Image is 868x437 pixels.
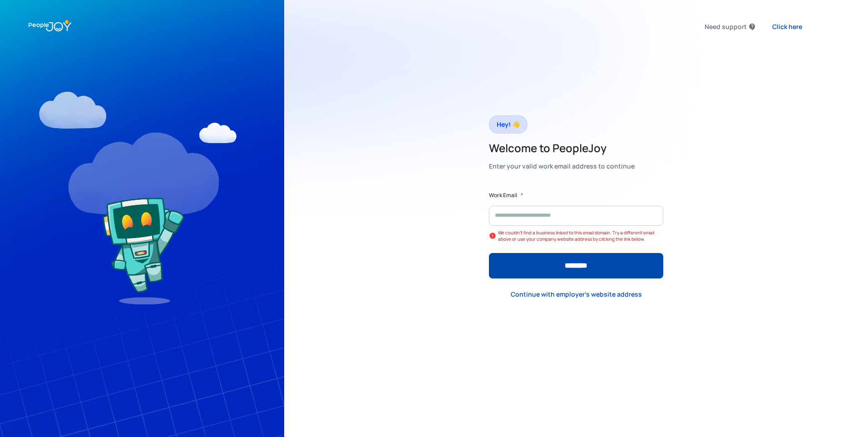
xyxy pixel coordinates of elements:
label: Work Email [489,191,517,200]
div: Hey! 👋 [497,118,520,131]
h2: Welcome to PeopleJoy [489,141,635,155]
a: Click here [765,17,809,36]
div: Enter your valid work email address to continue [489,160,635,173]
div: Continue with employer's website address [511,290,642,299]
div: We couldn't find a business linked to this email domain. Try a different email above or use your ... [498,229,663,242]
div: Need support [705,20,747,33]
a: Continue with employer's website address [503,285,649,304]
div: Click here [772,22,802,31]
